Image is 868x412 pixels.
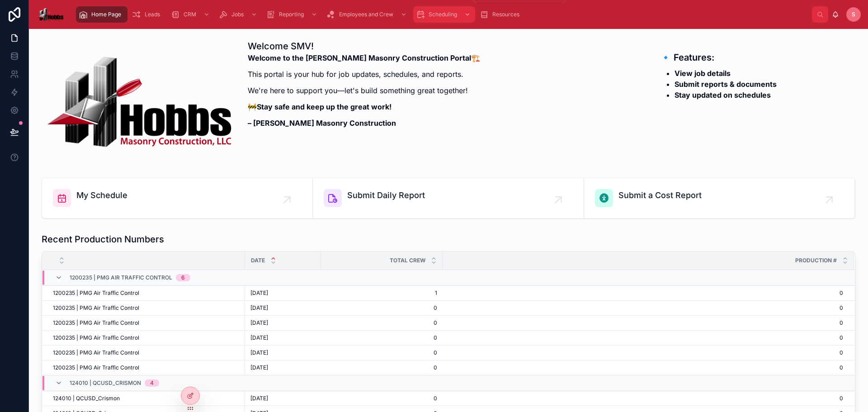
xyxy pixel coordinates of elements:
div: scrollable content [71,5,812,24]
a: 0 [443,319,843,327]
a: 1200235 | PMG Air Traffic Control [53,334,240,341]
p: 🏗️ [248,52,480,63]
span: 124010 | QCUSD_Crismon [70,379,141,387]
a: 0 [326,349,437,356]
a: [DATE] [250,349,316,356]
strong: Submit reports & documents [675,80,777,89]
span: Home Page [91,11,121,18]
a: Home Page [76,6,127,23]
div: 6 [181,274,185,281]
a: 0 [443,304,843,312]
a: [DATE] [250,319,316,327]
a: CRM [168,6,214,23]
span: [DATE] [250,304,268,312]
a: Submit Daily Report [313,178,584,218]
span: [DATE] [250,319,268,327]
a: 1200235 | PMG Air Traffic Control [53,349,240,356]
a: 0 [443,364,843,371]
a: 0 [443,349,843,356]
a: 1 [326,289,437,297]
a: 1200235 | PMG Air Traffic Control [53,364,240,371]
a: Submit a Cost Report [584,178,855,218]
h3: 🔹 Features: [660,51,777,64]
span: Leads [145,11,160,18]
span: My Schedule [76,189,127,202]
strong: View job details [675,69,731,78]
a: 0 [326,395,437,402]
p: This portal is your hub for job updates, schedules, and reports. [248,69,480,80]
span: Reporting [279,11,304,18]
span: 1200235 | PMG Air Traffic Control [53,289,139,297]
a: 124010 | QCUSD_Crismon [53,395,240,402]
span: Submit a Cost Report [618,189,702,202]
a: Scheduling [413,6,475,23]
span: [DATE] [250,334,268,341]
span: 1200235 | PMG Air Traffic Control [53,319,139,327]
h1: Recent Production Numbers [42,233,164,246]
a: [DATE] [250,364,316,371]
a: 0 [443,395,843,402]
span: 1200235 | PMG Air Traffic Control [53,364,139,371]
span: 1200235 | PMG Air Traffic Control [53,349,139,356]
span: Total Crew [390,257,425,264]
span: [DATE] [250,364,268,371]
div: 4 [150,379,154,387]
a: 0 [443,334,843,341]
a: 0 [326,334,437,341]
span: [DATE] [250,349,268,356]
span: 1200235 | PMG Air Traffic Control [53,334,139,341]
span: Employees and Crew [339,11,393,18]
span: Jobs [231,11,244,18]
a: Resources [477,6,526,23]
span: 124010 | QCUSD_Crismon [53,395,120,402]
a: [DATE] [250,289,316,297]
span: [DATE] [250,395,268,402]
strong: – [PERSON_NAME] Masonry Construction [248,118,396,128]
span: 1200235 | PMG Air Traffic Control [70,274,172,281]
a: 0 [326,304,437,312]
p: 🚧 [248,101,480,112]
a: 0 [326,319,437,327]
a: Leads [129,6,166,23]
strong: Stay safe and keep up the great work! [257,102,392,111]
h1: Welcome SMV! [248,40,480,52]
span: 1200235 | PMG Air Traffic Control [53,304,139,312]
span: S [852,11,855,18]
p: We're here to support you—let's build something great together! [248,85,480,96]
span: Submit Daily Report [347,189,425,202]
a: 0 [443,289,843,297]
a: 1200235 | PMG Air Traffic Control [53,289,240,297]
a: [DATE] [250,334,316,341]
span: Resources [492,11,519,18]
strong: Welcome to the [PERSON_NAME] Masonry Construction Portal [248,53,471,62]
strong: Stay updated on schedules [675,90,771,99]
img: App logo [36,7,64,22]
a: 0 [326,364,437,371]
span: Date [251,257,265,264]
a: [DATE] [250,395,316,402]
a: 1200235 | PMG Air Traffic Control [53,319,240,327]
a: Employees and Crew [324,6,411,23]
a: Jobs [216,6,262,23]
span: Scheduling [429,11,457,18]
a: [DATE] [250,304,316,312]
a: 1200235 | PMG Air Traffic Control [53,304,240,312]
a: Reporting [264,6,322,23]
img: 25757-HobbsMasonryC75a-A05aT03a-Z.png [42,51,237,152]
span: CRM [184,11,196,18]
span: [DATE] [250,289,268,297]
